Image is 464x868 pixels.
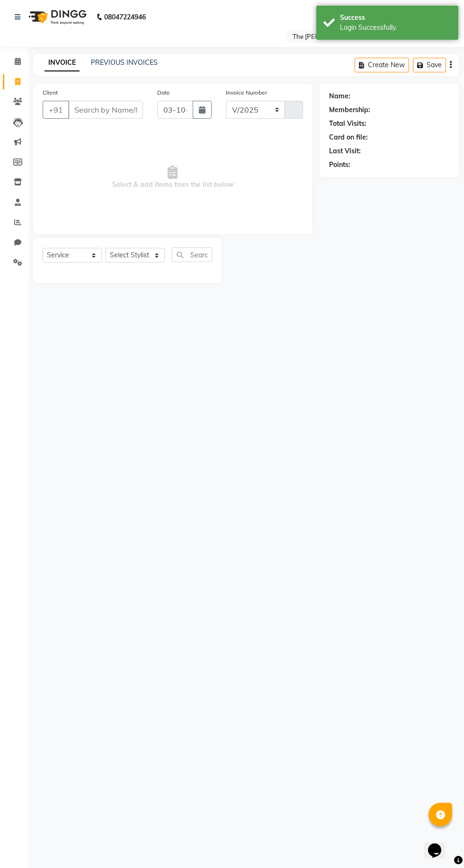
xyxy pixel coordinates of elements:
[24,4,89,30] img: logo
[172,247,212,262] input: Search or Scan
[329,119,366,129] div: Total Visits:
[329,132,368,142] div: Card on file:
[355,58,409,72] button: Create New
[340,23,451,33] div: Login Successfully.
[157,88,170,97] label: Date
[45,54,80,71] a: INVOICE
[413,58,446,72] button: Save
[91,58,158,67] a: PREVIOUS INVOICES
[104,4,146,30] b: 08047224946
[329,91,350,101] div: Name:
[68,101,143,119] input: Search by Name/Mobile/Email/Code
[329,105,370,115] div: Membership:
[424,830,455,859] iframe: chat widget
[329,146,361,156] div: Last Visit:
[43,101,69,119] button: +91
[43,130,303,225] span: Select & add items from the list below
[329,160,350,170] div: Points:
[43,88,58,97] label: Client
[340,13,451,23] div: Success
[226,88,267,97] label: Invoice Number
